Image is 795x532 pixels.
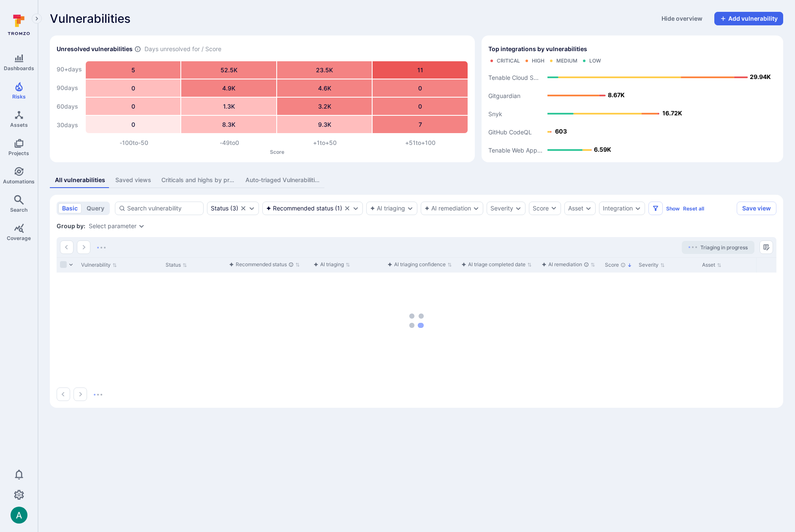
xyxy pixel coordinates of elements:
span: Assets [10,122,28,128]
button: Expand dropdown [407,205,414,212]
button: Filters [648,202,663,215]
button: Expand dropdown [634,205,641,212]
div: 52.5K [181,61,276,79]
div: 4.6K [277,79,372,97]
button: basic [58,203,82,213]
div: 0 [86,98,180,115]
div: 0 [373,98,467,115]
button: Go to the previous page [57,387,70,401]
button: Expand dropdown [515,205,522,212]
button: Sort by function(){return k.createElement(dN.A,{direction:"row",alignItems:"center",gap:4},k.crea... [313,261,350,268]
button: Hide overview [656,12,708,25]
div: Top integrations by vulnerabilities [482,35,783,162]
span: Top integrations by vulnerabilities [488,45,587,53]
button: Expand dropdown [473,205,479,212]
div: ( 3 ) [211,205,238,212]
button: Expand dropdown [585,205,592,212]
button: Go to the next page [77,240,90,254]
div: Recommended status [266,205,333,212]
div: +1 to +50 [277,139,373,147]
img: Loading... [94,394,102,396]
button: Sort by Score [605,262,632,268]
button: Reset all [683,205,704,212]
button: Sort by function(){return k.createElement(dN.A,{direction:"row",alignItems:"center",gap:4},k.crea... [387,261,452,268]
button: Recommended status(1) [266,205,342,212]
div: assets tabs [50,172,783,188]
p: Sorted by: Highest first [627,261,632,270]
p: Score [86,149,468,155]
button: Integration [603,205,633,212]
div: 9.3K [277,116,372,133]
span: Search [10,207,27,213]
div: All vulnerabilities [55,176,105,184]
span: Number of vulnerabilities in status ‘Open’ ‘Triaged’ and ‘In process’ divided by score and scanne... [134,45,141,54]
span: Automations [3,178,35,185]
text: 16.72K [662,109,682,117]
text: 6.59K [594,146,611,153]
div: AI triage completed date [461,260,525,269]
button: AI triaging [370,205,405,212]
button: Sort by function(){return k.createElement(dN.A,{direction:"row",alignItems:"center",gap:4},k.crea... [542,261,595,268]
div: 0 [86,79,180,97]
div: Recommended status [229,260,294,269]
text: Snyk [488,110,502,117]
svg: Top integrations by vulnerabilities bar [488,68,776,156]
button: AI remediation [425,205,471,212]
div: 4.9K [181,79,276,97]
div: 3.2K [277,98,372,115]
text: 603 [555,128,567,135]
img: Loading... [97,247,106,248]
div: 0 [86,116,180,133]
span: Triaging in progress [700,244,748,251]
text: 8.67K [608,91,625,98]
button: Sort by function(){return k.createElement(dN.A,{direction:"row",alignItems:"center",gap:4},k.crea... [461,261,532,268]
div: Criticals and highs by project [161,176,235,184]
div: Saved views [115,176,151,184]
div: +51 to +100 [373,139,468,147]
div: Medium [556,57,577,64]
div: 30 days [57,117,82,134]
img: ACg8ocLSa5mPYBaXNx3eFu_EmspyJX0laNWN7cXOFirfQ7srZveEpg=s96-c [11,507,27,524]
span: Group by: [57,222,85,230]
div: Low [589,57,601,64]
span: Vulnerabilities [50,12,131,25]
div: AI triaging confidence [387,260,446,269]
text: Tenable Cloud S... [488,74,539,81]
text: Gitguardian [488,92,520,99]
div: 90+ days [57,61,82,78]
button: Show [666,205,680,212]
button: Expand dropdown [248,205,255,212]
button: Clear selection [240,205,247,212]
button: Sort by Status [166,262,187,268]
div: AI triaging [313,260,344,269]
div: grouping parameters [89,223,145,229]
div: -49 to 0 [182,139,277,147]
button: Expand navigation menu [32,14,42,24]
div: 7 [373,116,467,133]
button: Score [529,202,561,215]
button: Severity [490,205,513,212]
div: 23.5K [277,61,372,79]
span: Risks [12,93,26,100]
div: Auto-triaged Vulnerabilities [245,176,319,184]
div: Critical [497,57,520,64]
button: Go to the next page [74,387,87,401]
div: Asset [568,205,583,212]
div: High [532,57,545,64]
div: 8.3K [181,116,276,133]
i: Expand navigation menu [34,15,40,22]
button: Sort by function(){return k.createElement(dN.A,{direction:"row",alignItems:"center",gap:4},k.crea... [229,261,300,268]
div: 1.3K [181,98,276,115]
div: 90 days [57,79,82,96]
span: Projects [8,150,29,156]
input: Search vulnerability [127,204,200,213]
div: Select parameter [89,223,136,229]
button: Manage columns [760,240,773,254]
button: Sort by Severity [639,262,665,268]
text: 29.94K [750,73,771,80]
div: Status [211,205,229,212]
button: Sort by Vulnerability [81,262,117,268]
